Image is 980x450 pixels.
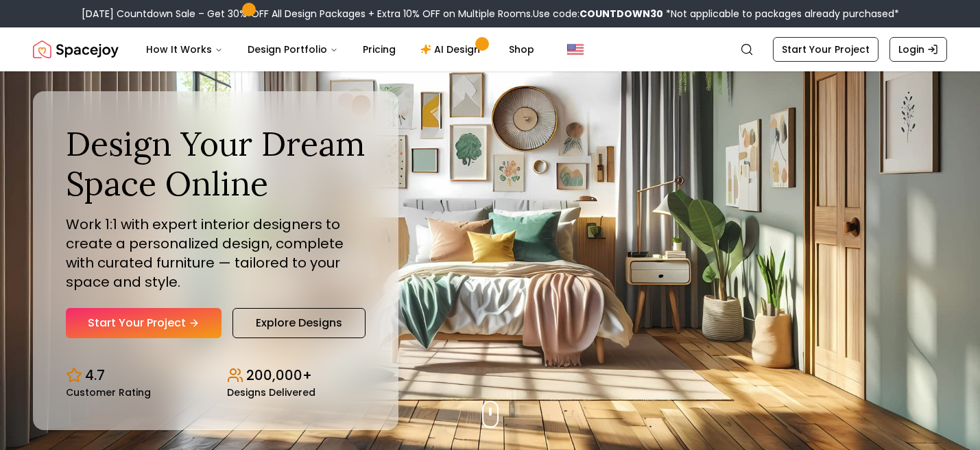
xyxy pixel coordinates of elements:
[246,366,312,385] p: 200,000+
[33,36,119,63] a: Spacejoy
[33,27,947,71] nav: Global
[33,36,119,63] img: Spacejoy Logo
[232,308,366,338] a: Explore Designs
[533,7,663,21] span: Use code:
[66,388,151,397] small: Customer Rating
[66,308,222,338] a: Start Your Project
[889,37,947,62] a: Login
[135,36,234,63] button: How It Works
[409,36,495,63] a: AI Design
[579,7,663,21] b: COUNTDOWN30
[773,37,879,62] a: Start Your Project
[498,36,545,63] a: Shop
[66,215,366,292] p: Work 1:1 with expert interior designers to create a personalized design, complete with curated fu...
[352,36,407,63] a: Pricing
[227,388,315,397] small: Designs Delivered
[135,36,545,63] nav: Main
[66,124,366,203] h1: Design Your Dream Space Online
[567,41,584,58] img: United States
[85,366,105,385] p: 4.7
[663,7,899,21] span: *Not applicable to packages already purchased*
[66,355,366,397] div: Design stats
[82,7,899,21] div: [DATE] Countdown Sale – Get 30% OFF All Design Packages + Extra 10% OFF on Multiple Rooms.
[237,36,349,63] button: Design Portfolio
